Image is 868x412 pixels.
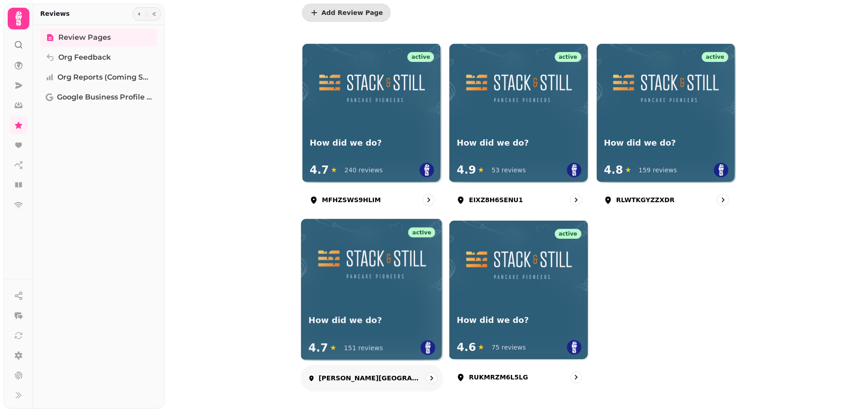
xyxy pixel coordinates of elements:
[449,43,589,213] a: EIXZ8H6SENU1activeHow did we do? How did we do?4.9★53 reviewsEIXZ8H6SENU1
[625,165,631,175] span: ★
[555,52,581,62] div: active
[57,72,152,83] span: Org Reports (coming soon)
[319,374,420,383] p: [PERSON_NAME][GEOGRAPHIC_DATA]
[457,315,581,326] h3: How did we do?
[461,58,577,116] img: How did we do?
[457,340,476,355] span: 4.6
[478,165,484,175] span: ★
[58,52,111,63] span: Org Feedback
[322,195,381,204] p: MFHZSWS9HLIM
[714,163,728,177] img: st.png
[596,43,736,213] a: RLWTKGYZZXDRactiveHow did we do?How did we do?4.8★159 reviewsRLWTKGYZZXDR
[571,373,580,382] svg: go to
[491,343,526,352] div: 75 reviews
[40,88,157,106] a: Google Business Profile (Beta)
[449,220,589,390] a: RUKMRZM6L5LGactiveHow did we do?How did we do?4.6★75 reviewsRUKMRZM6L5LG
[461,235,577,293] img: How did we do?
[40,9,70,18] h2: Reviews
[478,342,484,353] span: ★
[424,195,433,204] svg: go to
[330,342,337,353] span: ★
[408,227,435,237] div: active
[40,48,157,66] a: Org Feedback
[310,163,329,177] span: 4.7
[604,137,728,149] h3: How did we do?
[616,195,675,204] p: RLWTKGYZZXDR
[40,68,157,86] a: Org Reports (coming soon)
[308,315,435,326] h3: How did we do?
[302,43,442,213] a: MFHZSWS9HLIMactiveHow did we do?How did we do?4.7★240 reviewsMFHZSWS9HLIM
[331,165,337,175] span: ★
[321,9,383,16] span: Add Review Page
[604,163,623,177] span: 4.8
[427,374,436,383] svg: go to
[344,343,383,352] div: 151 reviews
[40,28,157,47] a: Review Pages
[57,92,152,103] span: Google Business Profile (Beta)
[313,234,431,293] img: How did we do?
[301,219,443,392] a: West George StactiveHow did we do?How did we do?4.7★151 reviews[PERSON_NAME][GEOGRAPHIC_DATA]
[420,341,435,355] img: st.png
[457,163,476,177] span: 4.9
[457,137,581,149] h3: How did we do?
[310,137,434,149] h3: How did we do?
[718,195,727,204] svg: go to
[302,4,391,22] button: Add Review Page
[567,340,581,355] img: st.png
[608,58,724,116] img: How did we do?
[555,229,581,239] div: active
[420,163,434,177] img: st.png
[469,195,523,204] p: EIXZ8H6SENU1
[308,341,328,355] span: 4.7
[639,166,677,175] div: 159 reviews
[314,58,430,116] img: How did we do?
[571,195,580,204] svg: go to
[344,166,383,175] div: 240 reviews
[567,163,581,177] img: st.png
[702,52,728,62] div: active
[58,32,111,43] span: Review Pages
[469,373,528,382] p: RUKMRZM6L5LG
[491,166,526,175] div: 53 reviews
[33,25,165,408] nav: Tabs
[407,52,434,62] div: active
